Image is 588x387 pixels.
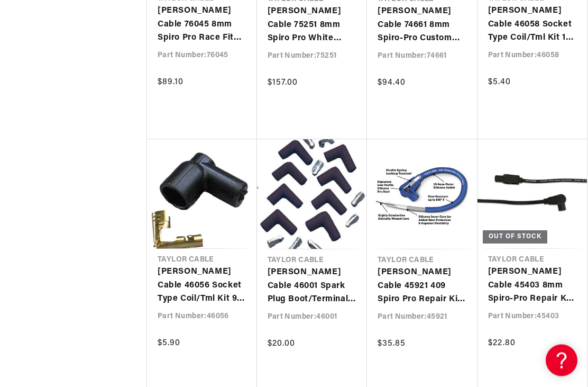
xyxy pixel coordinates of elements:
[488,266,577,307] a: [PERSON_NAME] Cable 45403 8mm Spiro-Pro Repair Kit 90/180 black
[488,5,577,46] a: [PERSON_NAME] Cable 46058 Socket Type Coil/Tml Kit 180 deg
[378,266,467,307] a: [PERSON_NAME] Cable 45921 409 Spiro Pro Repair Kit 135 red
[158,5,246,46] a: [PERSON_NAME] Cable 76045 8mm Spiro Pro Race Fit Spark Plug Wires 135° Black
[268,5,357,46] a: [PERSON_NAME] Cable 75251 8mm Spiro Pro White Ceramic Boot Universal 90˚ Red
[158,266,246,307] a: [PERSON_NAME] Cable 46056 Socket Type Coil/Tml Kit 90 deg
[268,266,357,307] a: [PERSON_NAME] Cable 46001 Spark Plug Boot/Terminal Kit black 90 deg
[378,5,467,46] a: [PERSON_NAME] Cable 74661 8mm Spiro-Pro Custom Spark Plug Wires 8 cyl blue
